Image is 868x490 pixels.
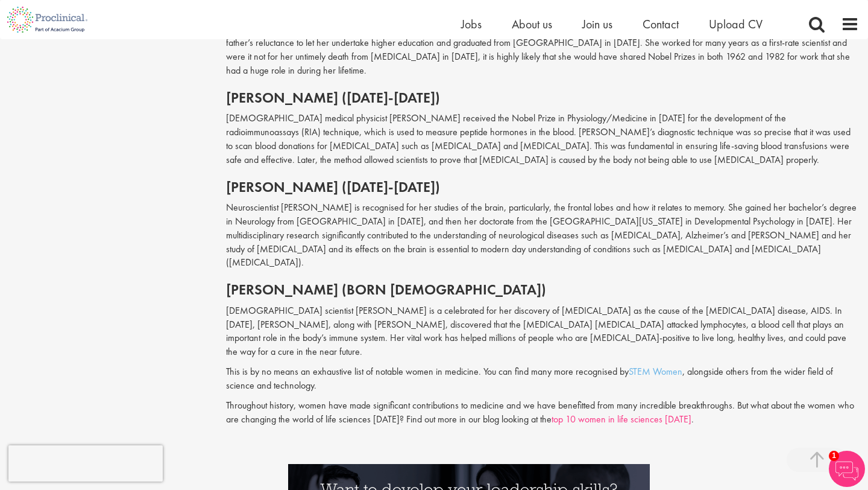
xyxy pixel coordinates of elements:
[461,16,482,32] a: Jobs
[8,445,163,482] iframe: reCAPTCHA
[226,112,859,167] p: [DEMOGRAPHIC_DATA] medical physicist [PERSON_NAME] received the Nobel Prize in Physiology/Medicin...
[226,399,859,427] p: Throughout history, women have made significant contributions to medicine and we have benefitted ...
[226,304,859,359] p: [DEMOGRAPHIC_DATA] scientist [PERSON_NAME] is a celebrated for her discovery of [MEDICAL_DATA] as...
[512,16,552,32] a: About us
[829,451,839,461] span: 1
[552,413,691,425] a: top 10 women in life sciences [DATE]
[226,201,859,270] p: Neuroscientist [PERSON_NAME] is recognised for her studies of the brain, particularly, the fronta...
[226,365,859,393] p: This is by no means an exhaustive list of notable women in medicine. You can find many more recog...
[629,365,682,378] a: STEM Women
[226,282,859,297] h2: [PERSON_NAME] (born [DEMOGRAPHIC_DATA])
[643,16,679,32] a: Contact
[829,451,865,487] img: Chatbot
[582,16,612,32] a: Join us
[226,90,859,106] h2: [PERSON_NAME] ([DATE]-[DATE])
[709,16,763,32] a: Upload CV
[226,179,859,195] h2: [PERSON_NAME] ([DATE]-[DATE])
[226,23,859,78] p: [PERSON_NAME] had a passion for science from an early age and decided to become a scientist at th...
